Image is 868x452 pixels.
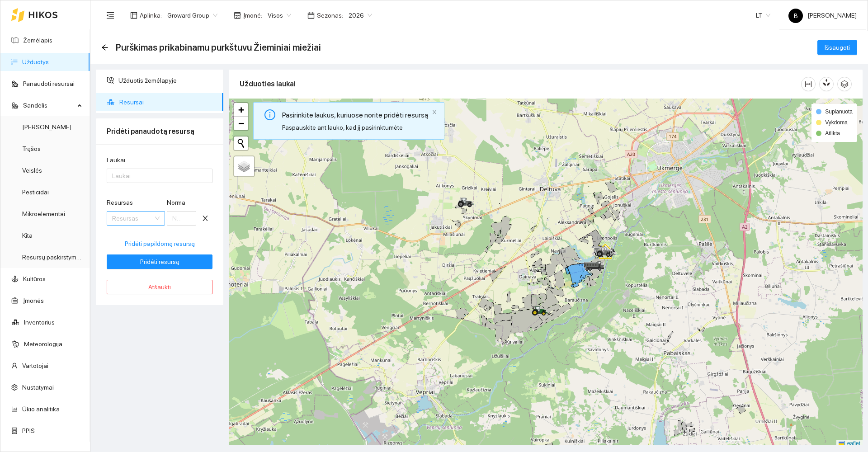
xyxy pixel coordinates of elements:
[240,71,801,97] div: Užduoties laukai
[167,211,196,226] input: Norma
[140,257,179,267] span: Pridėti resursą
[432,109,437,115] span: close
[22,188,49,196] a: Pesticidai
[234,137,248,150] button: Initiate a new search
[198,211,212,226] button: close
[817,40,857,55] button: Išsaugoti
[125,239,195,249] span: Pridėti papildomą resursą
[839,440,860,447] a: Leaflet
[22,232,33,239] a: Kita
[234,103,248,117] a: Zoom in
[23,275,46,282] a: Kultūros
[238,104,244,115] span: +
[112,212,153,225] input: Resursas
[23,96,75,114] span: Sandėlis
[22,405,60,413] a: Ūkio analitika
[167,198,185,207] label: Norma
[238,118,244,129] span: −
[264,109,275,120] span: info-circle
[107,198,133,207] label: Resursas
[802,80,815,88] span: column-width
[118,71,216,89] span: Užduotis žemėlapyje
[234,12,241,19] span: shop
[307,12,315,19] span: calendar
[282,109,428,121] div: Pasirinkite laukus, kuriuose norite pridėti resursą
[801,77,816,91] button: column-width
[101,6,119,24] button: menu-fold
[22,254,83,261] a: Resursų paskirstymas
[107,254,212,269] button: Pridėti resursą
[22,362,48,369] a: Vartotojai
[116,40,321,55] span: Purškimas prikabinamu purkštuvu Žieminiai miežiai
[825,119,848,126] span: Vykdoma
[234,156,254,176] a: Layers
[119,93,216,111] span: Resursai
[130,12,137,19] span: layout
[107,155,125,165] label: Laukai
[107,280,212,294] button: Atšaukti
[22,58,49,66] a: Užduotys
[432,109,437,115] button: close
[794,9,798,23] span: B
[101,44,108,52] div: Atgal
[349,9,372,22] span: 2026
[282,122,428,132] div: Paspauskite ant lauko, kad jį pasirinktumėte
[268,9,291,22] span: Visos
[101,44,108,51] span: arrow-left
[24,319,55,326] a: Inventorius
[107,118,212,144] div: Pridėti panaudotą resursą
[23,37,52,44] a: Žemėlapis
[198,215,212,222] span: close
[24,340,62,348] a: Meteorologija
[22,210,65,217] a: Mikroelementai
[148,282,171,292] span: Atšaukti
[825,130,840,137] span: Atlikta
[22,167,42,174] a: Veislės
[23,80,75,87] a: Panaudoti resursai
[788,12,857,19] span: [PERSON_NAME]
[22,384,54,391] a: Nustatymai
[167,9,217,22] span: Groward Group
[825,108,853,115] span: Suplanuota
[107,236,212,251] button: Pridėti papildomą resursą
[234,117,248,130] a: Zoom out
[756,9,770,22] span: LT
[23,297,44,304] a: Įmonės
[106,11,114,19] span: menu-fold
[243,10,262,20] span: Įmonė :
[22,427,35,434] a: PPIS
[140,10,162,20] span: Aplinka :
[317,10,343,20] span: Sezonas :
[825,42,850,52] span: Išsaugoti
[22,123,71,131] a: [PERSON_NAME]
[22,145,41,152] a: Trąšos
